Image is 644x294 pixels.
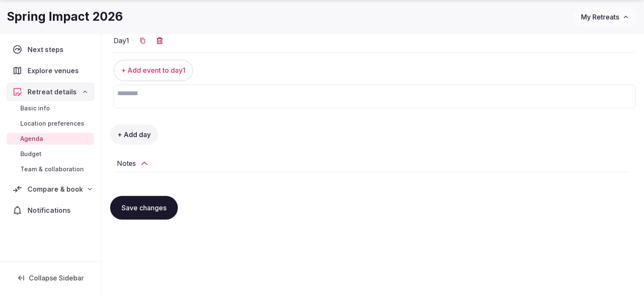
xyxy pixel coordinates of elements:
[110,196,178,220] button: Save changes
[7,148,94,160] a: Budget
[7,133,94,145] a: Agenda
[117,158,136,168] h2: Notes
[7,269,94,287] button: Collapse Sidebar
[7,62,94,80] a: Explore venues
[7,41,94,58] a: Next steps
[28,205,74,215] span: Notifications
[113,60,193,81] button: + Add event to day1
[20,104,50,113] span: Basic info
[581,13,619,21] span: My Retreats
[28,87,77,97] span: Retreat details
[20,119,84,128] span: Location preferences
[7,118,94,129] a: Location preferences
[28,184,83,194] span: Compare & book
[28,66,82,76] span: Explore venues
[28,44,67,55] span: Next steps
[7,8,123,25] h1: Spring Impact 2026
[20,165,84,173] span: Team & collaboration
[7,163,94,175] a: Team & collaboration
[20,135,43,143] span: Agenda
[7,201,94,219] a: Notifications
[7,102,94,114] a: Basic info
[110,124,158,145] button: + Add day
[29,274,84,282] span: Collapse Sidebar
[20,150,41,158] span: Budget
[573,6,637,27] button: My Retreats
[113,36,129,46] h3: Day 1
